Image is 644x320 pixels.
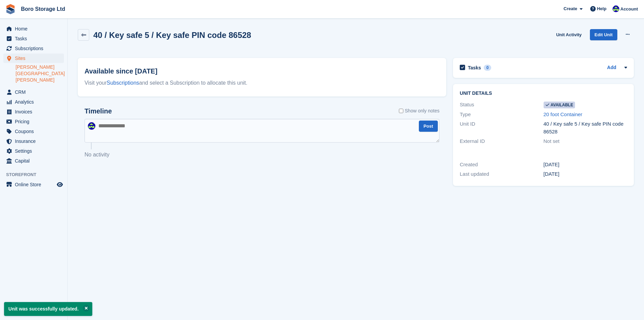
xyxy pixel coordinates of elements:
div: Created [460,161,543,169]
img: Tobie Hillier [613,5,619,12]
span: Insurance [15,136,55,146]
a: Subscriptions [107,80,139,86]
a: menu [3,54,64,63]
div: Status [460,101,543,109]
a: menu [3,107,64,116]
a: Add [607,64,616,72]
div: [DATE] [544,161,627,169]
span: Online Store [15,180,55,189]
h2: 40 / Key safe 5 / Key safe PIN code 86528 [93,30,251,40]
p: Unit was successfully updated. [4,302,92,316]
a: menu [3,127,64,136]
a: menu [3,156,64,166]
span: Subscriptions [15,44,55,53]
a: menu [3,24,64,34]
img: stora-icon-8386f47178a22dfd0bd8f6a31ec36ba5ce8667c1dd55bd0f319d3a0aa187defe.svg [5,4,16,14]
a: menu [3,97,64,107]
a: Edit Unit [590,29,617,40]
span: Pricing [15,117,55,126]
span: Sites [15,54,55,63]
input: Show only notes [399,107,403,114]
div: Type [460,111,543,119]
span: Invoices [15,107,55,116]
div: 0 [484,65,492,71]
label: Show only notes [399,107,439,114]
div: Last updated [460,170,543,178]
div: Visit your and select a Subscription to allocate this unit. [85,79,439,87]
a: Unit Activity [553,29,584,40]
a: menu [3,87,64,97]
div: Unit ID [460,120,543,135]
p: No activity [85,151,439,159]
span: CRM [15,87,55,97]
span: Available [544,102,575,108]
span: Analytics [15,97,55,107]
div: 40 / Key safe 5 / Key safe PIN code 86528 [544,120,627,135]
span: Home [15,24,55,34]
a: menu [3,136,64,146]
span: Account [620,6,638,13]
button: Post [419,121,438,132]
a: menu [3,44,64,53]
a: menu [3,34,64,43]
span: Create [564,5,577,12]
div: External ID [460,137,543,145]
div: Not set [544,137,627,145]
span: Tasks [15,34,55,43]
span: Storefront [6,171,67,178]
span: Help [597,5,606,12]
div: [DATE] [544,170,627,178]
h2: Tasks [468,65,481,71]
h2: Unit details [460,91,627,96]
h2: Timeline [85,107,112,115]
a: Preview store [56,180,64,189]
a: menu [3,180,64,189]
h2: Available since [DATE] [85,66,439,76]
span: Coupons [15,127,55,136]
span: Capital [15,156,55,166]
a: [PERSON_NAME][GEOGRAPHIC_DATA][PERSON_NAME] [16,64,64,83]
img: Tobie Hillier [88,122,95,130]
a: menu [3,146,64,156]
a: 20 foot Container [544,111,582,117]
span: Settings [15,146,55,156]
a: menu [3,117,64,126]
a: Boro Storage Ltd [18,3,68,15]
